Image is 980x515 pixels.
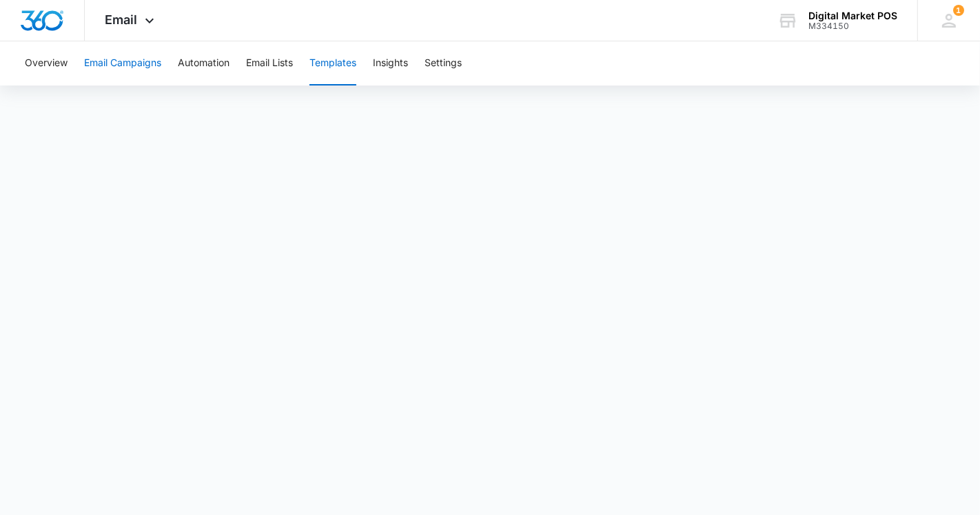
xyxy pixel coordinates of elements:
[953,5,964,16] span: 1
[373,41,408,85] button: Insights
[808,21,897,31] div: account id
[808,10,897,21] div: account name
[84,41,161,85] button: Email Campaigns
[105,12,138,27] span: Email
[309,41,356,85] button: Templates
[425,41,462,85] button: Settings
[25,41,68,85] button: Overview
[178,41,229,85] button: Automation
[246,41,293,85] button: Email Lists
[953,5,964,16] div: notifications count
